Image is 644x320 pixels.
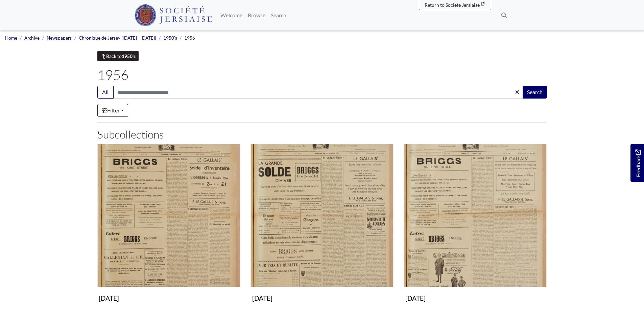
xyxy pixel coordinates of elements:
[245,144,399,315] div: Subcollection
[122,53,136,59] strong: 1950's
[97,51,139,61] a: Back to1950's
[404,144,547,287] img: March 1956
[399,144,552,315] div: Subcollection
[97,86,114,99] button: All
[97,144,240,305] a: January 1956 [DATE]
[97,144,240,287] img: January 1956
[630,144,644,182] a: Would you like to provide feedback?
[5,35,17,41] a: Home
[268,8,289,22] a: Search
[245,8,268,22] a: Browse
[97,128,547,141] h2: Subcollections
[135,4,213,26] img: Société Jersiaise
[251,144,393,287] img: February 1956
[634,150,642,177] span: Feedback
[135,3,213,28] a: Société Jersiaise logo
[218,8,245,22] a: Welcome
[113,86,523,99] input: Search this collection...
[97,67,547,83] h1: 1956
[47,35,72,41] a: Newspapers
[184,35,195,41] span: 1956
[251,144,393,305] a: February 1956 [DATE]
[97,104,128,117] a: Filter
[92,144,245,315] div: Subcollection
[79,35,156,41] a: Chronique de Jersey ([DATE] - [DATE])
[404,144,547,305] a: March 1956 [DATE]
[523,86,547,99] button: Search
[24,35,40,41] a: Archive
[163,35,177,41] a: 1950's
[425,2,480,8] span: Return to Société Jersiaise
